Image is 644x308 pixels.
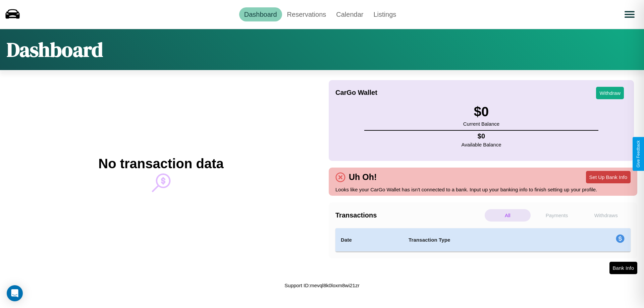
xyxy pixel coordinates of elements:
button: Bank Info [609,262,637,274]
p: Support ID: mevql8k0loxm8wi21zr [284,281,359,290]
p: All [485,209,531,222]
h4: $ 0 [462,132,501,140]
p: Payments [534,209,580,222]
h4: Uh Oh! [345,172,380,182]
div: Open Intercom Messenger [7,285,23,301]
button: Set Up Bank Info [586,171,631,183]
a: Calendar [331,7,368,21]
p: Looks like your CarGo Wallet has isn't connected to a bank. Input up your banking info to finish ... [335,185,631,194]
h3: $ 0 [463,104,499,119]
button: Open menu [620,5,639,24]
div: Give Feedback [636,140,641,168]
h1: Dashboard [7,36,103,63]
h2: No transaction data [98,156,223,171]
h4: Date [341,236,398,244]
p: Available Balance [462,140,501,149]
p: Withdraws [583,209,629,222]
h4: CarGo Wallet [335,89,377,97]
p: Current Balance [463,119,499,128]
a: Listings [368,7,401,21]
button: Withdraw [596,87,624,99]
a: Reservations [282,7,331,21]
table: simple table [335,228,631,252]
a: Dashboard [239,7,282,21]
h4: Transaction Type [409,236,561,244]
h4: Transactions [335,211,483,219]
